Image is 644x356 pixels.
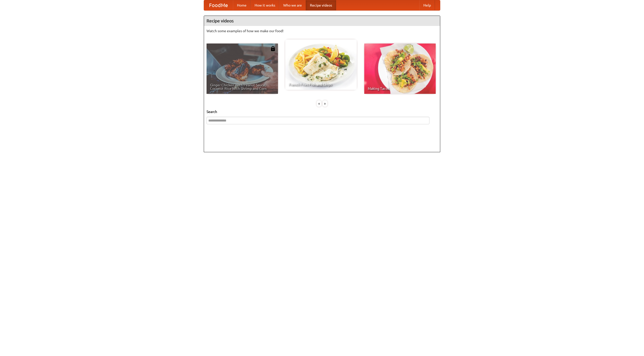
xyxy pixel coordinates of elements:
a: Making Tacos [364,44,436,94]
div: « [317,100,321,107]
h5: Search [207,109,437,114]
span: Making Tacos [368,87,432,90]
a: Who we are [279,0,306,10]
h4: Recipe videos [204,16,440,26]
p: Watch some examples of how we make our food! [207,28,437,33]
img: 483408.png [270,46,275,51]
a: Help [419,0,435,10]
a: Recipe videos [306,0,336,10]
a: How it works [251,0,279,10]
a: Home [233,0,251,10]
span: French Fries Fish and Chips [289,83,353,86]
div: » [323,100,327,107]
a: FoodMe [204,0,233,10]
a: French Fries Fish and Chips [285,39,357,90]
